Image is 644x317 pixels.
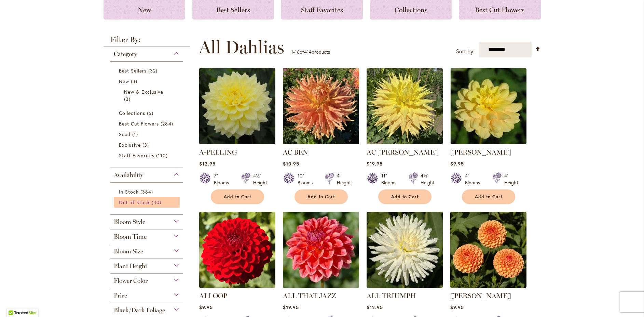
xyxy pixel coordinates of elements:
span: $19.95 [367,160,383,167]
span: Plant Height [114,262,147,270]
img: AMBER QUEEN [450,212,526,288]
a: AC Jeri [367,139,443,146]
span: All Dahlias [199,37,284,57]
span: 1 [132,131,140,138]
span: Black/Dark Foliage [114,306,165,314]
iframe: Launch Accessibility Center [5,293,24,312]
div: 4" Blooms [465,172,484,186]
span: Price [114,292,127,299]
a: ALL TRIUMPH [367,292,416,300]
span: 1 [291,49,293,55]
div: 4' Height [337,172,351,186]
a: Best Cut Flowers [119,120,177,127]
span: 284 [161,120,175,127]
a: ALL THAT JAZZ [283,283,359,289]
a: [PERSON_NAME] [450,292,511,300]
a: [PERSON_NAME] [450,148,511,156]
span: Collections [395,6,427,14]
button: Add to Cart [211,189,264,204]
span: $9.95 [450,304,464,311]
span: $12.95 [199,160,216,167]
span: $12.95 [367,304,383,311]
div: 10" Blooms [298,172,317,186]
label: Sort by: [456,45,475,58]
img: AC BEN [283,68,359,144]
button: Add to Cart [462,189,515,204]
span: Availability [114,171,143,179]
span: 32 [148,67,159,74]
strong: Filter By: [104,36,190,47]
a: AC BEN [283,148,308,156]
span: Category [114,50,137,58]
span: 3 [131,78,139,85]
span: New & Exclusive [124,89,164,95]
a: AMBER QUEEN [450,283,526,289]
a: In Stock 384 [119,188,177,195]
span: Bloom Size [114,248,143,255]
a: Exclusive [119,141,177,148]
span: Best Sellers [216,6,250,14]
span: Best Cut Flowers [119,120,159,127]
span: 6 [147,109,155,117]
span: New [138,6,151,14]
a: Collections [119,109,177,117]
a: ALI OOP [199,292,227,300]
span: Staff Favorites [119,152,155,159]
span: Flower Color [114,277,148,285]
img: A-Peeling [199,68,275,144]
img: ALL THAT JAZZ [283,212,359,288]
a: A-Peeling [199,139,275,146]
span: 3 [142,141,151,148]
span: Add to Cart [391,194,419,200]
span: Collections [119,110,146,116]
a: Out of Stock 30 [119,199,177,206]
span: New [119,78,129,84]
div: 4½' Height [253,172,267,186]
span: Add to Cart [475,194,503,200]
span: 30 [152,199,163,206]
a: ALI OOP [199,283,275,289]
a: Seed [119,131,177,138]
button: Add to Cart [294,189,348,204]
a: Staff Favorites [119,152,177,159]
span: Add to Cart [307,194,335,200]
span: Bloom Time [114,233,147,240]
div: 4½' Height [421,172,435,186]
a: AHOY MATEY [450,139,526,146]
a: Best Sellers [119,67,177,74]
a: AC [PERSON_NAME] [367,148,438,156]
span: 110 [156,152,169,159]
div: 11" Blooms [381,172,400,186]
a: ALL TRIUMPH [367,283,443,289]
span: $19.95 [283,304,299,311]
div: 7" Blooms [214,172,233,186]
a: AC BEN [283,139,359,146]
span: Staff Favorites [301,6,343,14]
span: 414 [304,49,312,55]
a: New [119,78,177,85]
span: Out of Stock [119,199,150,206]
span: Bloom Style [114,218,145,226]
span: Seed [119,131,131,137]
img: ALI OOP [199,212,275,288]
a: New &amp; Exclusive [124,88,172,103]
span: Exclusive [119,142,141,148]
div: 4' Height [504,172,518,186]
a: A-PEELING [199,148,237,156]
span: In Stock [119,188,139,195]
img: AHOY MATEY [450,68,526,144]
span: $9.95 [450,160,464,167]
span: Add to Cart [224,194,252,200]
p: - of products [291,47,330,57]
span: $9.95 [199,304,213,311]
img: AC Jeri [367,68,443,144]
img: ALL TRIUMPH [367,212,443,288]
span: Best Cut Flowers [475,6,524,14]
span: $10.95 [283,160,299,167]
span: 384 [140,188,155,195]
span: Best Sellers [119,67,147,74]
button: Add to Cart [378,189,431,204]
span: 3 [124,95,132,103]
span: 16 [295,49,300,55]
a: ALL THAT JAZZ [283,292,336,300]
